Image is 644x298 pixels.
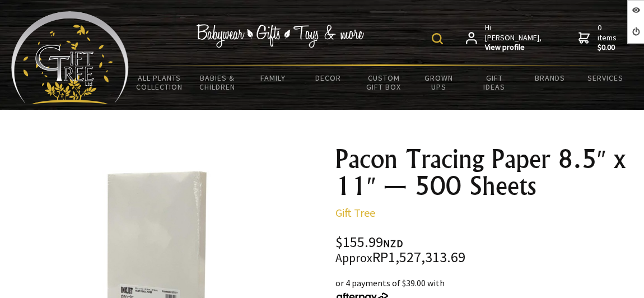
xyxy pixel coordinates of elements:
span: NZD [383,237,403,250]
a: Gift Tree [335,206,375,220]
strong: $0.00 [598,43,619,53]
a: Services [577,66,633,90]
span: Hi [PERSON_NAME], [485,23,543,53]
strong: View profile [485,43,543,53]
a: Gift Ideas [466,66,522,99]
a: Decor [301,66,356,90]
img: Babywear - Gifts - Toys & more [197,24,365,48]
div: $155.99 RP1,527,313.69 [335,235,635,265]
a: Custom Gift Box [356,66,412,99]
a: 0 items$0.00 [578,23,619,53]
a: Brands [522,66,577,90]
a: All Plants Collection [129,66,190,99]
a: Grown Ups [412,66,467,99]
a: Hi [PERSON_NAME],View profile [466,23,543,53]
img: product search [432,33,443,44]
h1: Pacon Tracing Paper 8.5″ x 11″ — 500 Sheets [335,146,635,199]
a: Family [245,66,301,90]
span: 0 items [598,22,619,53]
a: Babies & Children [190,66,245,99]
small: Approx [335,250,372,266]
img: Babyware - Gifts - Toys and more... [11,11,129,104]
